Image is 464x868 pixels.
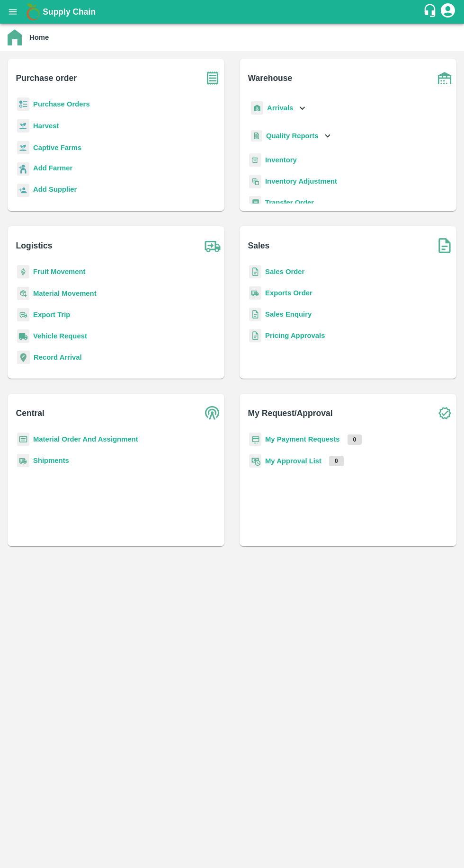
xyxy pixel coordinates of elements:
a: Inventory Adjustment [265,177,337,185]
div: account of current user [439,2,456,22]
a: Add Farmer [33,163,72,176]
b: Quality Reports [266,132,319,140]
img: whInventory [249,153,261,167]
img: reciept [17,97,29,111]
b: Central [16,407,45,420]
b: Supply Chain [43,7,96,17]
img: truck [201,234,224,257]
img: delivery [17,308,29,322]
a: Exports Order [265,289,312,297]
img: central [201,401,224,425]
b: Add Farmer [33,164,72,172]
img: farmer [17,162,29,176]
p: 0 [329,456,344,466]
img: material [17,286,29,301]
img: harvest [17,119,29,133]
b: Sales [248,239,270,252]
a: Inventory [265,156,297,164]
img: check [433,401,456,425]
img: logo [24,2,43,21]
img: whTransfer [249,196,261,210]
img: home [8,29,22,45]
img: harvest [17,141,29,155]
img: payment [249,433,261,446]
a: Harvest [33,122,59,130]
a: Sales Enquiry [265,310,312,318]
a: Add Supplier [33,184,77,197]
img: inventory [249,175,261,188]
a: Supply Chain [43,5,423,18]
img: purchase [201,66,224,90]
a: Fruit Movement [33,268,86,275]
b: Home [29,34,49,41]
img: centralMaterial [17,433,29,446]
a: Vehicle Request [33,332,87,340]
img: qualityReport [251,130,262,142]
button: open drawer [2,1,24,23]
img: shipments [17,454,29,468]
b: Arrivals [267,104,293,112]
img: whArrival [251,101,263,115]
div: customer-support [423,3,439,20]
img: sales [249,308,261,321]
a: My Payment Requests [265,435,340,443]
b: Add Supplier [33,186,77,193]
img: vehicle [17,329,29,343]
a: My Approval List [265,457,321,465]
img: warehouse [433,66,456,90]
img: sales [249,265,261,279]
a: Export Trip [33,311,70,319]
img: recordArrival [17,351,30,364]
img: sales [249,329,261,343]
a: Purchase Orders [33,100,90,108]
a: Shipments [33,457,69,464]
a: Sales Order [265,268,304,275]
a: Material Movement [33,290,97,297]
b: Purchase order [16,71,77,85]
div: Arrivals [249,97,308,119]
p: 0 [348,434,362,445]
a: Captive Farms [33,144,81,151]
img: supplier [17,184,29,197]
a: Transfer Order [265,199,314,206]
img: fruit [17,265,29,279]
a: Material Order And Assignment [33,435,138,443]
b: Logistics [16,239,53,252]
img: shipments [249,286,261,300]
b: Warehouse [248,71,293,85]
b: My Request/Approval [248,407,333,420]
img: soSales [433,234,456,257]
a: Record Arrival [34,354,82,361]
div: Quality Reports [249,126,333,146]
img: approval [249,454,261,468]
a: Pricing Approvals [265,332,325,339]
